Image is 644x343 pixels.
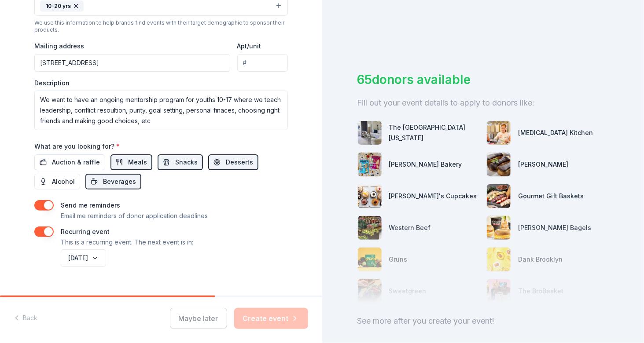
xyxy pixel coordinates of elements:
[518,159,568,170] div: [PERSON_NAME]
[34,54,230,72] input: Enter a US address
[85,174,141,190] button: Beverages
[40,0,84,12] div: 10-20 yrs
[357,70,609,89] div: 65 donors available
[34,79,70,88] label: Description
[61,237,193,248] p: This is a recurring event. The next event is in:
[175,157,198,168] span: Snacks
[237,42,261,51] label: Apt/unit
[389,122,480,143] div: The [GEOGRAPHIC_DATA][US_STATE]
[61,201,120,209] label: Send me reminders
[487,153,511,176] img: photo for King Kullen
[358,153,382,176] img: photo for Bobo's Bakery
[34,174,80,190] button: Alcohol
[103,176,136,187] span: Beverages
[34,91,288,130] textarea: We want to have an ongoing mentorship program for youths 10-17 where we teach leadership, conflic...
[110,154,152,170] button: Meals
[487,184,511,208] img: photo for Gourmet Gift Baskets
[34,42,84,51] label: Mailing address
[52,157,100,168] span: Auction & raffle
[61,228,110,235] label: Recurring event
[34,142,120,151] label: What are you looking for?
[357,96,609,110] div: Fill out your event details to apply to donors like:
[52,176,75,187] span: Alcohol
[358,121,382,145] img: photo for The Peninsula New York
[518,128,593,138] div: [MEDICAL_DATA] Kitchen
[128,157,147,168] span: Meals
[487,121,511,145] img: photo for Taste Buds Kitchen
[389,159,462,170] div: [PERSON_NAME] Bakery
[358,184,382,208] img: photo for Molly's Cupcakes
[34,154,105,170] button: Auction & raffle
[208,154,258,170] button: Desserts
[389,191,477,201] div: [PERSON_NAME]'s Cupcakes
[34,19,288,33] div: We use this information to help brands find events with their target demographic to sponsor their...
[237,54,288,72] input: #
[61,211,208,221] p: Email me reminders of donor application deadlines
[158,154,203,170] button: Snacks
[518,191,584,201] div: Gourmet Gift Baskets
[61,249,106,267] button: [DATE]
[226,157,253,168] span: Desserts
[357,314,609,328] div: See more after you create your event!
